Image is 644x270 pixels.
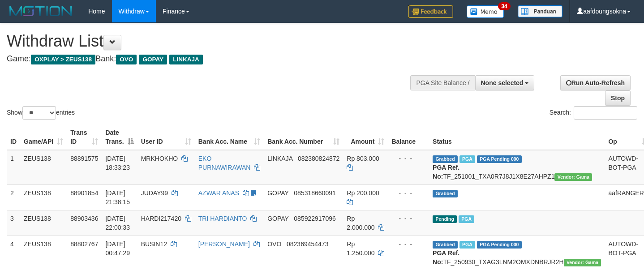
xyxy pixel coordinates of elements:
[7,236,20,270] td: 4
[139,55,167,64] span: GOPAY
[391,240,425,249] div: - - -
[429,150,605,185] td: TF_251001_TXA0R7J8J1X8E27AHPZ1
[7,184,20,210] td: 2
[7,55,421,64] h4: Game: Bank:
[267,215,288,222] span: GOPAY
[294,215,335,222] span: Copy 085922917096 to clipboard
[7,106,75,120] label: Show entries
[116,55,137,64] span: OVO
[7,150,20,185] td: 1
[70,215,98,222] span: 88903436
[105,240,130,257] span: [DATE] 00:47:29
[347,189,379,197] span: Rp 200.000
[388,124,429,150] th: Balance
[347,155,379,162] span: Rp 803.000
[70,155,98,162] span: 88891575
[459,215,474,223] span: Marked by aafsreyleap
[554,173,592,181] span: Vendor URL: https://trx31.1velocity.biz
[198,189,239,197] a: AZWAR ANAS
[105,189,130,206] span: [DATE] 21:38:15
[410,75,475,90] div: PGA Site Balance /
[391,214,425,223] div: - - -
[7,4,75,18] img: MOTION_logo.png
[518,5,562,17] img: panduan.png
[433,155,458,163] span: Grabbed
[433,215,457,223] span: Pending
[481,79,524,86] span: None selected
[347,240,374,257] span: Rp 1.250.000
[574,106,637,120] input: Search:
[264,124,343,150] th: Bank Acc. Number: activate to sort column ascending
[7,32,421,50] h1: Withdraw List
[391,189,425,197] div: - - -
[477,155,522,163] span: PGA Pending
[605,90,631,106] a: Stop
[198,240,250,248] a: [PERSON_NAME]
[198,155,251,171] a: EKO PURNAWIRAWAN
[7,210,20,236] td: 3
[459,241,475,249] span: Marked by aafsreyleap
[429,236,605,270] td: TF_250930_TXAG3LNM2OMXDNBRJR2H
[137,124,195,150] th: User ID: activate to sort column ascending
[102,124,137,150] th: Date Trans.: activate to sort column descending
[70,240,98,248] span: 88802767
[169,55,203,64] span: LINKAJA
[498,2,510,10] span: 34
[20,150,67,185] td: ZEUS138
[267,240,281,248] span: OVO
[298,155,339,162] span: Copy 082380824872 to clipboard
[391,154,425,163] div: - - -
[343,124,388,150] th: Amount: activate to sort column ascending
[105,215,130,231] span: [DATE] 22:00:33
[429,124,605,150] th: Status
[195,124,264,150] th: Bank Acc. Name: activate to sort column ascending
[141,240,167,248] span: BUSIN12
[70,189,98,197] span: 88901854
[141,215,181,222] span: HARDI217420
[408,5,453,18] img: Feedback.jpg
[550,106,637,120] label: Search:
[267,189,288,197] span: GOPAY
[20,210,67,236] td: ZEUS138
[105,155,130,171] span: [DATE] 18:33:23
[31,55,95,64] span: OXPLAY > ZEUS138
[560,75,631,90] a: Run Auto-Refresh
[22,106,56,120] select: Showentries
[477,241,522,249] span: PGA Pending
[267,155,292,162] span: LINKAJA
[467,5,504,18] img: Button%20Memo.svg
[67,124,102,150] th: Trans ID: activate to sort column ascending
[433,249,459,266] b: PGA Ref. No:
[198,215,247,222] a: TRI HARDIANTO
[475,75,535,90] button: None selected
[294,189,335,197] span: Copy 085318660091 to clipboard
[287,240,328,248] span: Copy 082369454473 to clipboard
[459,155,475,163] span: Marked by aafpengsreynich
[433,241,458,249] span: Grabbed
[20,124,67,150] th: Game/API: activate to sort column ascending
[141,155,178,162] span: MRKHOKHO
[20,236,67,270] td: ZEUS138
[347,215,374,231] span: Rp 2.000.000
[20,184,67,210] td: ZEUS138
[141,189,168,197] span: JUDAY99
[433,190,458,197] span: Grabbed
[433,164,459,180] b: PGA Ref. No:
[7,124,20,150] th: ID
[564,259,601,266] span: Vendor URL: https://trx31.1velocity.biz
